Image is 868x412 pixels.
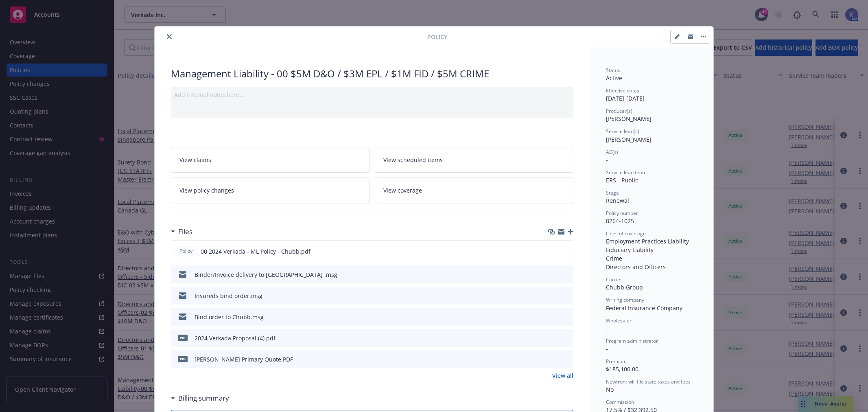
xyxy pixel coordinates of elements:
div: Fiduciary Liability [606,245,697,254]
div: Directors and Officers [606,263,697,271]
button: preview file [563,313,570,321]
span: Policy [427,33,447,41]
button: download file [550,291,556,300]
button: preview file [563,334,570,342]
a: View scheduled items [375,147,574,173]
span: Status [606,67,620,74]
div: [DATE] - [DATE] [606,87,697,103]
span: Premium [606,358,627,365]
span: 8264-1025 [606,217,634,225]
span: Service lead(s) [606,128,639,135]
span: View scheduled items [383,156,443,164]
span: $185,100.00 [606,365,638,373]
div: Crime [606,254,697,263]
span: 00 2024 Verkada - ML Policy - Chubb.pdf [201,247,310,256]
span: PDF [178,356,188,362]
span: Renewal [606,197,629,204]
span: Commission [606,399,634,405]
span: - [606,345,608,353]
a: View coverage [375,178,574,203]
span: Program administrator [606,337,658,344]
span: [PERSON_NAME] [606,136,652,143]
span: Chubb Group [606,283,643,291]
span: Stage [606,189,619,196]
span: Wholesaler [606,317,632,324]
span: Carrier [606,276,622,283]
span: Policy [178,248,194,255]
button: preview file [563,355,570,364]
button: close [164,32,174,42]
button: preview file [563,291,570,300]
span: Lines of coverage [606,230,646,237]
span: pdf [178,335,188,341]
span: Federal Insurance Company [606,304,682,312]
h3: Files [178,226,192,237]
button: preview file [562,247,570,256]
button: download file [549,247,556,256]
span: Newfront will file state taxes and fees [606,378,691,385]
span: Writing company [606,296,644,303]
div: Management Liability - 00 $5M D&O / $3M EPL / $1M FID / $5M CRIME [171,67,573,81]
span: View claims [179,156,211,164]
span: Effective dates [606,87,639,94]
div: Bind order to Chubb.msg [195,313,264,321]
a: View claims [171,147,370,173]
button: download file [550,313,556,321]
button: download file [550,270,556,279]
button: preview file [563,270,570,279]
span: View policy changes [179,186,234,195]
div: Employment Practices Liability [606,237,697,245]
div: Binder/Invoice delivery to [GEOGRAPHIC_DATA] .msg [195,270,337,279]
span: Policy number [606,210,638,217]
span: View coverage [383,186,422,195]
span: - [606,156,608,164]
span: [PERSON_NAME] [606,115,652,123]
a: View all [552,371,573,380]
div: [PERSON_NAME] Primary Quote.PDF [195,355,293,364]
div: 2024 Verkada Proposal (4).pdf [195,334,275,342]
span: ERS - Public [606,176,638,184]
span: No [606,386,614,393]
span: Service lead team [606,169,647,176]
span: Active [606,74,622,82]
div: Insureds bind order.msg [195,291,262,300]
div: Files [171,226,192,237]
span: - [606,324,608,332]
span: Producer(s) [606,107,632,114]
span: AC(s) [606,149,618,156]
div: Billing summary [171,393,229,403]
button: download file [550,355,556,364]
h3: Billing summary [178,393,229,403]
a: View policy changes [171,178,370,203]
div: Add internal notes here... [174,90,570,99]
button: download file [550,334,556,342]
